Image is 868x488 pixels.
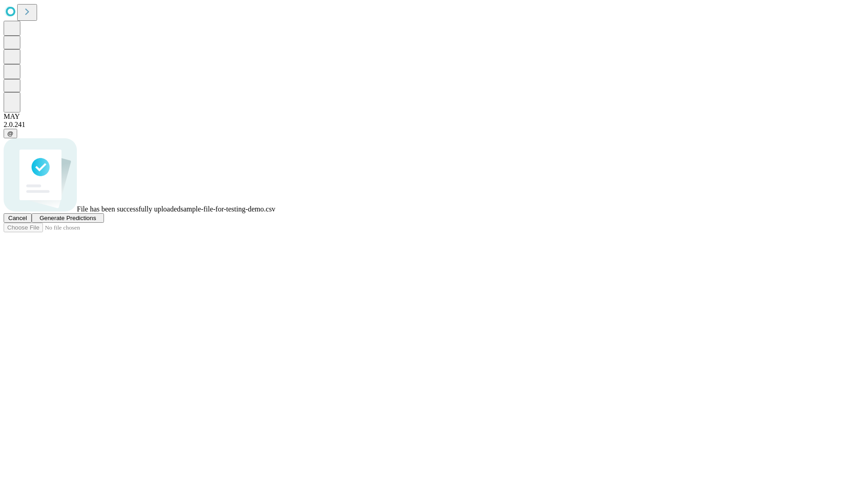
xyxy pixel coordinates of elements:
button: Cancel [4,213,32,223]
div: MAY [4,113,864,121]
div: 2.0.241 [4,121,864,129]
span: Cancel [8,215,27,221]
span: Generate Predictions [39,215,96,221]
span: sample-file-for-testing-demo.csv [180,205,275,213]
span: @ [7,130,14,137]
button: Generate Predictions [32,213,104,223]
span: File has been successfully uploaded [77,205,180,213]
button: @ [4,129,17,138]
